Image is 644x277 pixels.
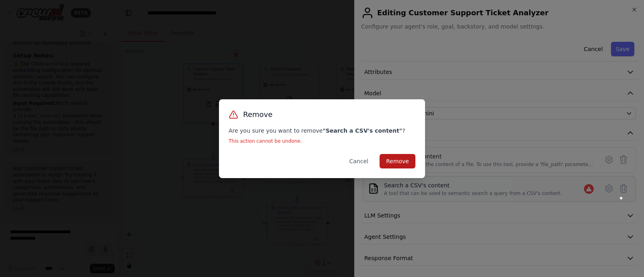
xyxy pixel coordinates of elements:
strong: " Search a CSV's content " [323,127,402,134]
button: Remove [380,154,415,168]
p: This action cannot be undone. [229,138,415,144]
button: Cancel [343,154,375,168]
p: Are you sure you want to remove ? [229,127,415,135]
h3: Remove [243,109,272,120]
